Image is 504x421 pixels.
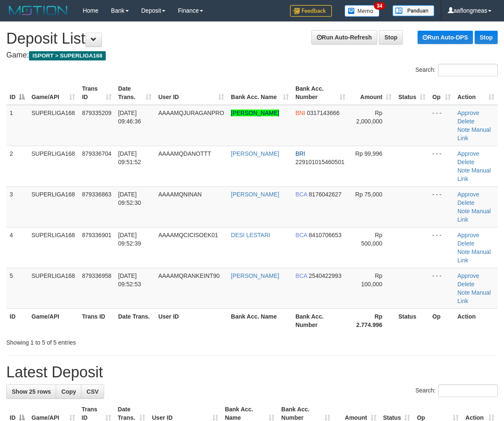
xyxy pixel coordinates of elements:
[227,81,292,105] th: Bank Acc. Name: activate to sort column ascending
[6,309,28,332] th: ID
[475,31,498,44] a: Stop
[28,268,78,309] td: SUPERLIGA168
[56,384,81,399] a: Copy
[457,208,470,214] a: Note
[295,232,307,238] span: BCA
[6,51,498,60] h4: Game:
[429,81,454,105] th: Op: activate to sort column ascending
[457,248,491,264] a: Manual Link
[457,199,474,206] a: Delete
[158,272,219,279] span: AAAAMQRANKEINT90
[28,105,78,146] td: SUPERLIGA168
[86,388,99,395] span: CSV
[457,191,479,198] a: Approve
[118,232,141,247] span: [DATE] 09:52:39
[28,227,78,268] td: SUPERLIGA168
[6,146,28,186] td: 2
[457,289,470,296] a: Note
[429,146,454,186] td: - - -
[231,272,279,279] a: [PERSON_NAME]
[115,81,155,105] th: Date Trans.: activate to sort column ascending
[374,2,385,10] span: 34
[311,30,377,44] a: Run Auto-Refresh
[118,150,141,165] span: [DATE] 09:51:52
[82,272,111,279] span: 879336958
[295,159,345,165] span: Copy 229101015460501 to clipboard
[158,191,201,198] span: AAAAMQNINAN
[457,272,479,279] a: Approve
[457,159,474,165] a: Delete
[6,335,204,347] div: Showing 1 to 5 of 5 entries
[29,51,106,60] span: ISPORT > SUPERLIGA168
[295,272,307,279] span: BCA
[457,289,491,304] a: Manual Link
[415,384,498,397] label: Search:
[6,186,28,227] td: 3
[231,110,279,116] a: [PERSON_NAME]
[429,186,454,227] td: - - -
[295,191,307,198] span: BCA
[307,110,339,116] span: Copy 0317143666 to clipboard
[61,388,76,395] span: Copy
[78,309,115,332] th: Trans ID
[82,110,111,116] span: 879335209
[345,5,380,17] img: Button%20Memo.svg
[349,81,395,105] th: Amount: activate to sort column ascending
[429,309,454,332] th: Op
[457,248,470,255] a: Note
[429,105,454,146] td: - - -
[349,309,395,332] th: Rp 2.774.996
[438,384,498,397] input: Search:
[429,227,454,268] td: - - -
[81,384,104,399] a: CSV
[361,272,383,288] span: Rp 100,000
[118,110,141,125] span: [DATE] 09:46:36
[6,30,498,47] h1: Deposit List
[155,309,227,332] th: User ID
[155,81,227,105] th: User ID: activate to sort column ascending
[454,309,498,332] th: Action
[158,150,211,157] span: AAAAMQDANOTTT
[295,110,305,116] span: BNI
[361,232,383,247] span: Rp 500,000
[28,309,78,332] th: Game/API
[6,364,498,381] h1: Latest Deposit
[227,309,292,332] th: Bank Acc. Name
[309,191,342,198] span: Copy 8176042627 to clipboard
[118,272,141,288] span: [DATE] 09:52:53
[457,118,474,125] a: Delete
[28,186,78,227] td: SUPERLIGA168
[457,126,491,141] a: Manual Link
[457,110,479,116] a: Approve
[231,150,279,157] a: [PERSON_NAME]
[356,110,382,125] span: Rp 2,000,000
[118,191,141,206] span: [DATE] 09:52:30
[418,31,473,44] a: Run Auto-DPS
[292,81,349,105] th: Bank Acc. Number: activate to sort column ascending
[395,309,429,332] th: Status
[415,64,498,76] label: Search:
[355,150,383,157] span: Rp 99,996
[6,384,56,399] a: Show 25 rows
[6,227,28,268] td: 4
[6,81,28,105] th: ID: activate to sort column descending
[438,64,498,76] input: Search:
[28,146,78,186] td: SUPERLIGA168
[309,232,342,238] span: Copy 8410706653 to clipboard
[454,81,498,105] th: Action: activate to sort column ascending
[6,4,70,17] img: MOTION_logo.png
[231,191,279,198] a: [PERSON_NAME]
[457,126,470,133] a: Note
[392,5,434,16] img: panduan.png
[457,281,474,288] a: Delete
[115,309,155,332] th: Date Trans.
[78,81,115,105] th: Trans ID: activate to sort column ascending
[292,309,349,332] th: Bank Acc. Number
[457,240,474,247] a: Delete
[379,30,403,44] a: Stop
[290,5,332,17] img: Feedback.jpg
[12,388,51,395] span: Show 25 rows
[457,150,479,157] a: Approve
[6,105,28,146] td: 1
[309,272,342,279] span: Copy 2540422993 to clipboard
